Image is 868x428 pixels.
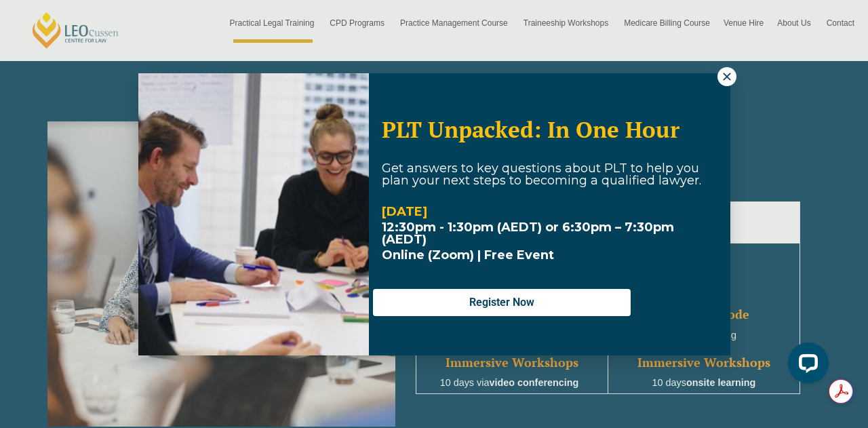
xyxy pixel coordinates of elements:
[382,115,679,144] span: PLT Unpacked: In One Hour
[717,67,736,86] button: Close
[138,73,369,355] img: Woman in yellow blouse holding folders looking to the right and smiling
[382,204,427,219] strong: [DATE]
[382,248,554,262] span: Online (Zoom) | Free Event
[382,220,674,247] strong: 12:30pm - 1:30pm (AEDT) or 6:30pm – 7:30pm (AEDT)
[382,161,701,188] span: Get answers to key questions about PLT to help you plan your next steps to becoming a qualified l...
[373,289,631,316] button: Register Now
[777,337,834,394] iframe: LiveChat chat widget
